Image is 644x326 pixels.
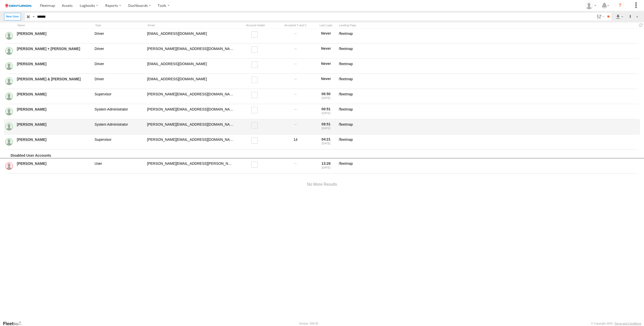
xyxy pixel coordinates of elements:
[251,107,260,113] label: Read only
[316,121,336,132] div: 09:51 [DATE]
[17,46,91,51] a: [PERSON_NAME] + [PERSON_NAME]
[16,23,92,28] div: Name
[17,122,91,127] a: [PERSON_NAME]
[591,322,641,325] div: © Copyright 2025 -
[17,107,91,112] a: [PERSON_NAME]
[595,13,605,20] label: Search Filter Options
[94,160,144,171] div: User
[251,161,260,168] label: Read only
[338,137,640,147] div: fleetmap
[338,31,640,41] div: fleetmap
[616,2,624,10] i: ?
[251,122,260,128] label: Read only
[146,61,235,72] div: driver.268022@centurion.net.au
[316,91,336,102] div: 06:50 [DATE]
[32,13,36,20] label: Search Query
[277,23,314,28] div: Has user accepted Terms and Conditions
[638,23,644,28] span: Refresh
[94,61,144,72] div: Driver
[338,61,640,72] div: fleetmap
[146,106,235,117] div: s.thomas@centurion.net.au
[4,13,21,20] label: Create New User
[338,106,640,117] div: fleetmap
[299,322,318,325] div: Version: 306.00
[146,23,235,28] div: Email
[316,106,336,117] div: 00:51 [DATE]
[94,46,144,57] div: Driver
[3,321,26,326] a: Visit our Website
[237,23,275,28] div: Account Holder
[94,23,144,28] div: Type
[146,121,235,132] div: t.anderson@centurion.net.au
[316,137,336,147] div: 04:21 [DATE]
[338,91,640,102] div: fleetmap
[146,76,235,87] div: driver.269539@centurion.net.au
[251,92,260,98] label: Read only
[251,31,260,38] label: Read only
[316,160,336,171] div: 13:29 [DATE]
[94,137,144,147] div: Supervisor
[94,76,144,87] div: Driver
[17,92,91,96] a: [PERSON_NAME]
[251,46,260,53] label: Read only
[251,62,260,68] label: Read only
[338,121,640,132] div: fleetmap
[583,2,598,9] div: Sean Nun-Thawng
[146,46,235,57] div: roy@gmail.com
[615,13,624,20] label: Export results as...
[316,23,336,28] div: Last Login
[251,137,260,144] label: Read only
[17,137,91,142] a: [PERSON_NAME]
[338,160,640,171] div: fleetmap
[338,23,636,28] div: Landing Page
[277,137,314,147] div: 14
[146,160,235,171] div: Thomas.Morris@angloamerican.com
[338,76,640,87] div: fleetmap
[614,322,641,325] a: Terms and Conditions
[146,91,235,102] div: r.thomas@centurion.net.au
[251,77,260,83] label: Read only
[17,77,91,81] a: [PERSON_NAME] & [PERSON_NAME]
[94,121,144,132] div: System Administrator
[338,46,640,57] div: fleetmap
[146,31,235,41] div: driver.269801@centurion.net.au
[17,62,91,66] a: [PERSON_NAME]
[94,91,144,102] div: Supervisor
[146,137,235,147] div: t.mylrea@centurion.net.au
[5,4,31,7] img: logo.svg
[17,31,91,36] a: [PERSON_NAME]
[17,161,91,166] a: [PERSON_NAME]
[94,106,144,117] div: System Administrator
[94,31,144,41] div: Driver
